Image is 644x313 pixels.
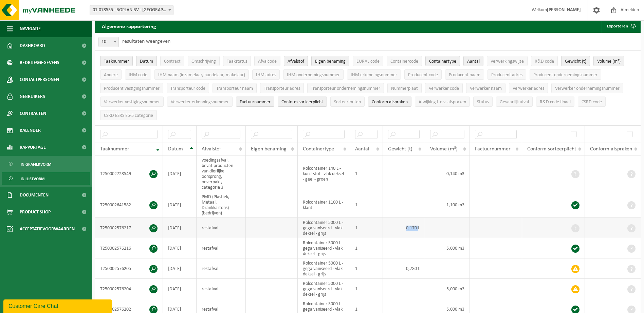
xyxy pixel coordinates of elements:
[355,146,369,152] span: Aantal
[104,86,160,91] span: Producent vestigingsnummer
[95,238,163,258] td: T250002576216
[100,110,157,120] button: CSRD ESRS E5-5 categorieCSRD ESRS E5-5 categorie: Activate to sort
[551,83,623,93] button: Verwerker ondernemingsnummerVerwerker ondernemingsnummer: Activate to sort
[350,155,383,192] td: 1
[287,72,340,78] span: IHM ondernemingsnummer
[350,218,383,238] td: 1
[387,83,422,93] button: NummerplaatNummerplaat: Activate to sort
[167,97,233,107] button: Verwerker erkenningsnummerVerwerker erkenningsnummer: Activate to sort
[284,56,308,66] button: AfvalstofAfvalstof: Activate to sort
[288,59,304,64] span: Afvalstof
[21,172,44,185] span: In lijstvorm
[2,172,90,185] a: In lijstvorm
[372,100,408,105] span: Conform afspraken
[260,83,304,93] button: Transporteur adresTransporteur adres: Activate to sort
[258,59,277,64] span: Afvalcode
[227,59,247,64] span: Taakstatus
[298,218,350,238] td: Rolcontainer 5000 L - gegalvaniseerd - vlak deksel - grijs
[445,69,484,80] button: Producent naamProducent naam: Activate to sort
[95,218,163,238] td: T250002576217
[430,146,458,152] span: Volume (m³)
[104,113,153,118] span: CSRD ESRS E5-5 categorie
[536,97,574,107] button: R&D code finaalR&amp;D code finaal: Activate to sort
[491,59,524,64] span: Verwerkingswijze
[20,54,59,71] span: Bedrijfsgegevens
[540,100,571,105] span: R&D code finaal
[473,97,493,107] button: StatusStatus: Activate to sort
[240,100,271,105] span: Factuurnummer
[100,97,164,107] button: Verwerker vestigingsnummerVerwerker vestigingsnummer: Activate to sort
[223,56,251,66] button: TaakstatusTaakstatus: Activate to sort
[104,59,129,64] span: Taaknummer
[197,155,246,192] td: voedingsafval, bevat producten van dierlijke oorsprong, onverpakt, categorie 3
[390,59,418,64] span: Containercode
[122,39,170,44] label: resultaten weergeven
[425,155,470,192] td: 0,140 m3
[188,56,220,66] button: OmschrijvingOmschrijving: Activate to sort
[466,83,505,93] button: Verwerker naamVerwerker naam: Activate to sort
[278,97,327,107] button: Conform sorteerplicht : Activate to sort
[163,258,197,279] td: [DATE]
[154,69,249,80] button: IHM naam (inzamelaar, handelaar, makelaar)IHM naam (inzamelaar, handelaar, makelaar): Activate to...
[487,69,526,80] button: Producent adresProducent adres: Activate to sort
[170,86,205,91] span: Transporteur code
[95,279,163,299] td: T250002576204
[100,69,122,80] button: AndereAndere: Activate to sort
[281,100,323,105] span: Conform sorteerplicht
[160,56,184,66] button: ContractContract: Activate to sort
[20,88,45,105] span: Gebruikers
[90,5,173,15] span: 01-078535 - BOPLAN BV - MOORSELE
[140,59,153,64] span: Datum
[264,86,300,91] span: Transporteur adres
[20,122,41,139] span: Kalender
[164,59,181,64] span: Contract
[477,100,489,105] span: Status
[578,97,606,107] button: CSRD codeCSRD code: Activate to sort
[298,238,350,258] td: Rolcontainer 5000 L - gegalvaniseerd - vlak deksel - grijs
[425,279,470,299] td: 5,000 m3
[425,192,470,218] td: 1,100 m3
[197,218,246,238] td: restafval
[388,146,412,152] span: Gewicht (t)
[561,56,590,66] button: Gewicht (t)Gewicht (t): Activate to sort
[449,72,480,78] span: Producent naam
[95,155,163,192] td: T250002728549
[531,56,558,66] button: R&D codeR&amp;D code: Activate to sort
[555,86,620,91] span: Verwerker ondernemingsnummer
[254,56,280,66] button: AfvalcodeAfvalcode: Activate to sort
[3,298,113,313] iframe: chat widget
[383,258,425,279] td: 0,780 t
[475,146,511,152] span: Factuurnummer
[350,238,383,258] td: 1
[404,69,442,80] button: Producent codeProducent code: Activate to sort
[90,5,173,15] span: 01-078535 - BOPLAN BV - MOORSELE
[167,83,209,93] button: Transporteur codeTransporteur code: Activate to sort
[216,86,253,91] span: Transporteur naam
[303,146,334,152] span: Containertype
[356,59,380,64] span: EURAL code
[202,146,221,152] span: Afvalstof
[311,56,349,66] button: Eigen benamingEigen benaming: Activate to sort
[353,56,383,66] button: EURAL codeEURAL code: Activate to sort
[20,187,49,204] span: Documenten
[368,97,411,107] button: Conform afspraken : Activate to sort
[509,83,548,93] button: Verwerker adresVerwerker adres: Activate to sort
[425,238,470,258] td: 5,000 m3
[429,59,456,64] span: Containertype
[467,59,480,64] span: Aantal
[298,279,350,299] td: Rolcontainer 5000 L - gegalvaniseerd - vlak deksel - grijs
[350,192,383,218] td: 1
[425,83,463,93] button: Verwerker codeVerwerker code: Activate to sort
[197,279,246,299] td: restafval
[163,192,197,218] td: [DATE]
[100,83,163,93] button: Producent vestigingsnummerProducent vestigingsnummer: Activate to sort
[298,258,350,279] td: Rolcontainer 5000 L - gegalvaniseerd - vlak deksel - grijs
[307,83,384,93] button: Transporteur ondernemingsnummerTransporteur ondernemingsnummer : Activate to sort
[2,158,90,170] a: In grafiekvorm
[99,37,118,47] span: 10
[470,86,502,91] span: Verwerker naam
[351,72,397,78] span: IHM erkenningsnummer
[236,97,274,107] button: FactuurnummerFactuurnummer: Activate to sort
[20,20,41,37] span: Navigatie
